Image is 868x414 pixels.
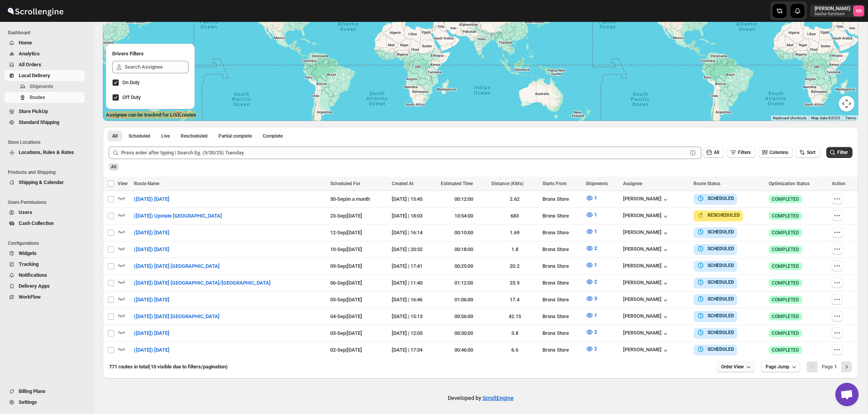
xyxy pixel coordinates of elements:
div: [PERSON_NAME] [623,263,669,271]
span: Action [832,181,845,186]
span: Shipping & Calendar [19,179,64,185]
div: [DATE] | 17:34 [392,346,436,354]
span: Widgets [19,250,37,256]
span: ([DATE]) [DATE] [134,346,169,354]
div: 01:06:00 [441,296,487,304]
div: 00:25:00 [441,262,487,270]
span: All Orders [19,62,41,67]
span: Shipments [30,83,53,89]
span: COMPLETED [772,213,799,219]
div: Bronx Store [542,296,581,304]
div: 00:10:00 [441,229,487,237]
button: Billing Plans [5,386,85,397]
span: Columns [769,150,788,155]
div: [PERSON_NAME] [623,313,669,321]
span: ([DATE]) [DATE] [134,296,169,304]
button: Columns [759,147,793,158]
span: COMPLETED [772,263,799,269]
span: All [111,164,116,170]
div: [PERSON_NAME] [623,212,669,220]
img: ScrollEngine [6,1,65,21]
button: Routes [5,92,85,103]
div: 00:46:00 [441,346,487,354]
span: Page [822,364,837,370]
a: Open chat [835,383,859,406]
span: COMPLETED [772,196,799,202]
button: 2 [581,343,602,355]
button: [PERSON_NAME] [623,280,669,287]
button: [PERSON_NAME] [623,196,669,203]
button: Cash Collection [5,218,85,229]
span: COMPLETED [772,297,799,303]
button: SCHEDULED [697,295,734,303]
b: SCHEDULED [708,280,734,285]
img: Google [105,111,130,121]
span: Settings [19,399,37,405]
span: Route Status [694,181,720,186]
div: Bronx Store [542,346,581,354]
button: [PERSON_NAME] [623,347,669,354]
div: [PERSON_NAME] [623,246,669,254]
button: Map camera controls [839,96,854,111]
button: User menu [810,5,865,17]
span: 1 [594,312,597,318]
input: Search Assignee [125,61,188,73]
div: Bronx Store [542,279,581,287]
button: ([DATE]) [DATE] [129,193,174,205]
span: 23-Sep | [DATE] [330,213,362,219]
div: [DATE] | 16:14 [392,229,436,237]
b: SCHEDULED [708,229,734,235]
div: [DATE] | 12:05 [392,329,436,337]
b: SCHEDULED [708,347,734,352]
span: Complete [263,133,283,139]
span: Nael Basha [853,5,864,16]
span: 03-Sep | [DATE] [330,330,362,336]
span: Page Jump [766,364,789,370]
button: ([DATE]) [DATE] [GEOGRAPHIC_DATA] [129,310,224,323]
span: Configurations [8,240,88,246]
span: Cash Collection [19,220,54,226]
span: Live [161,133,170,139]
span: COMPLETED [772,230,799,236]
span: Estimated Time [441,181,473,186]
button: 1 [581,192,602,204]
div: Bronx Store [542,195,581,203]
button: Delivery Apps [5,281,85,292]
div: Bronx Store [542,329,581,337]
div: [DATE] | 11:40 [392,279,436,287]
span: 2 [594,346,597,352]
span: 2 [594,245,597,251]
span: Users Permissions [8,199,88,205]
div: 00:56:00 [441,313,487,320]
span: 30-Sep | in a month [330,196,370,202]
span: Billing Plans [19,388,46,394]
p: basha-furniture [815,12,850,16]
span: ([DATE]) [DATE] [GEOGRAPHIC_DATA] [134,313,220,320]
a: Open this area in Google Maps (opens a new window) [105,111,130,121]
button: 3 [581,292,602,305]
button: Filter [826,147,852,158]
b: 1 [834,364,837,370]
span: Tracking [19,261,39,267]
span: Partial complete [218,133,252,139]
button: Shipments [5,81,85,92]
div: [DATE] | 18:03 [392,212,436,220]
span: ([DATE]) [DATE] [134,246,169,253]
div: 10:54:00 [441,212,487,220]
div: 3.8 [491,329,537,337]
div: Bronx Store [542,262,581,270]
span: WorkFlow [19,294,41,300]
span: Scheduled For [330,181,360,186]
span: Order View [721,364,744,370]
div: [DATE] | 20:32 [392,246,436,253]
span: Delivery Apps [19,283,50,289]
div: 01:12:00 [441,279,487,287]
span: Home [19,40,32,46]
button: ([DATE]) [DATE] [129,344,174,356]
button: [PERSON_NAME] [623,229,669,237]
button: 2 [581,276,602,288]
span: All [714,150,719,155]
